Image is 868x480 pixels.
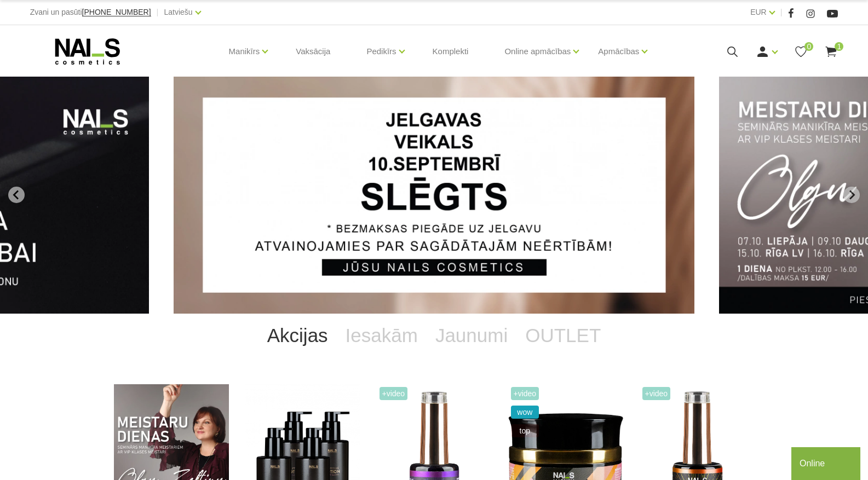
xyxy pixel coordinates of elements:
a: Latviešu [164,5,193,19]
button: Go to last slide [8,187,25,203]
a: Komplekti [424,25,478,78]
span: wow [511,406,539,419]
span: | [157,5,159,19]
span: top [511,424,539,437]
a: 0 [794,45,808,59]
a: Pedikīrs [366,30,396,73]
iframe: chat widget [791,445,863,480]
a: Manikīrs [229,30,260,73]
span: 1 [835,42,843,51]
button: Next slide [843,187,860,203]
a: Akcijas [258,314,337,357]
a: Jaunumi [427,314,516,357]
a: Online apmācības [504,30,571,73]
a: 1 [824,45,838,59]
div: Zvani un pasūti [30,5,151,19]
span: +Video [380,387,408,400]
a: Iesakām [337,314,427,357]
span: [PHONE_NUMBER] [82,8,151,16]
a: EUR [750,5,767,19]
span: +Video [511,387,539,400]
a: [PHONE_NUMBER] [82,8,151,16]
span: 0 [804,42,813,51]
li: 1 of 14 [174,77,694,314]
a: Apmācības [598,30,639,73]
span: | [780,5,783,19]
a: Vaksācija [287,25,339,78]
a: OUTLET [516,314,610,357]
span: +Video [642,387,671,400]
